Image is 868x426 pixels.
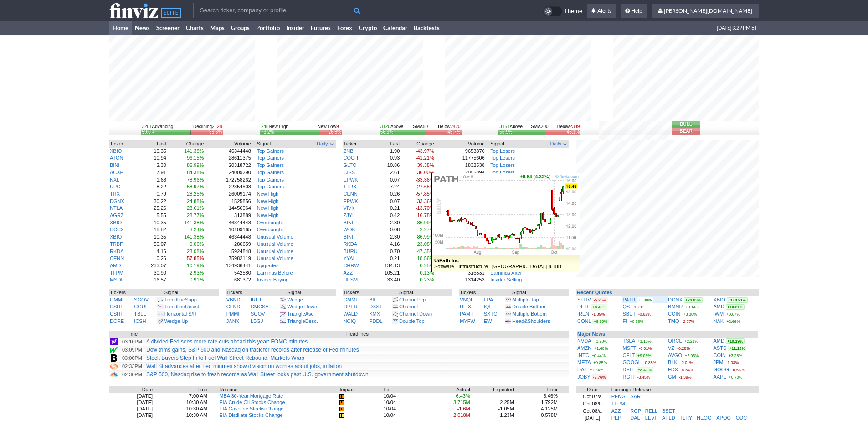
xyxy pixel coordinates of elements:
td: 0.79 [137,191,167,198]
td: 10.86 [372,162,401,169]
span: -33.36% [416,198,434,204]
a: IREN [577,311,589,317]
a: TSLA [623,338,635,343]
a: DELL [577,304,590,309]
a: Channel Up [399,297,426,302]
a: VNQI [460,297,472,302]
span: -33.36% [416,177,434,182]
span: Trendline [164,304,185,309]
a: CCCX [110,227,124,232]
a: Theme [543,6,582,16]
a: [PERSON_NAME][DOMAIN_NAME] [652,4,759,18]
a: Unusual Volume [257,249,293,254]
a: Charts [183,21,207,35]
a: RELL [645,408,658,414]
a: News [132,21,153,35]
span: 3120 [380,124,390,129]
a: TRBF [110,241,123,247]
a: Horizontal S/R [164,311,197,317]
a: SXTC [484,311,497,317]
a: Top Gainers [257,155,284,161]
a: AZZ [611,408,621,414]
a: Insider Selling [490,277,522,282]
a: OPER [344,304,358,309]
span: Daily [550,140,561,148]
a: TMQ [668,318,679,324]
a: HESM [344,277,358,282]
a: WOK [344,227,355,232]
a: Top Gainers [257,148,284,154]
a: DAL [577,367,587,372]
a: New High [257,205,279,211]
td: 2.61 [372,169,401,177]
a: TrendlineResist. [164,304,200,309]
a: New High [257,213,279,218]
span: -36.00% [416,170,434,175]
a: Top Losers [490,162,515,168]
a: IQI [484,304,491,309]
a: RKDA [344,241,358,247]
td: 0.07 [372,177,401,184]
a: Backtests [411,21,443,35]
a: GM [668,374,676,379]
a: SGOV [134,297,149,302]
div: 26.8% [329,130,341,134]
div: 56.9% [499,130,512,134]
a: PAMT [460,311,473,317]
a: WALD [344,311,358,317]
a: GMMF [110,297,125,302]
a: Futures [308,21,334,35]
a: NXL [110,177,119,182]
a: AZZ [344,270,353,275]
th: Change [400,140,434,148]
a: PENG [611,394,626,399]
a: Channel Down [399,311,432,317]
div: New High [261,124,288,130]
span: 84.38% [187,170,204,175]
span: Signal [257,140,271,148]
img: chart.ashx [432,173,580,255]
a: CSHI [110,304,122,309]
a: Wedge Down [287,304,317,309]
a: META [577,359,591,365]
td: 0.21 [372,205,401,212]
a: A divided Fed sees more rate cuts ahead this year: FOMC minutes [146,338,308,345]
a: Top Gainers [257,177,284,182]
a: Top Gainers [257,184,284,189]
a: UPC [110,184,120,189]
th: Volume [435,140,485,148]
a: RKDA [110,249,124,254]
a: CENN [344,191,358,197]
a: Double Top [399,318,424,324]
a: Oct 08/a [583,408,602,414]
a: Screener [153,21,183,35]
a: PDDL [369,318,382,324]
a: FI [623,318,627,324]
a: Earnings After [490,270,522,275]
a: EIA Distillate Stocks Change [219,412,282,418]
a: XBIO [110,148,122,154]
a: NVDA [577,338,591,343]
td: 14456064 [204,205,251,212]
span: 78.96% [187,177,204,182]
a: Groups [228,21,253,35]
span: 96.15% [187,155,204,161]
a: SERV [577,297,591,302]
a: RGTI [623,374,635,379]
button: Bear [672,128,700,135]
div: 59.0% [142,130,154,134]
a: MSFT [623,345,637,351]
a: NEOG [697,415,711,421]
a: VIVK [344,205,355,211]
div: Declining [193,124,222,130]
a: Top Gainers [257,170,284,175]
a: Channel [399,304,418,309]
td: 0.26 [372,191,401,198]
td: 0.93 [372,155,401,162]
a: CENN [110,255,124,261]
a: GOOG [714,367,729,372]
span: -57.85% [416,191,434,197]
a: APLD [662,415,675,421]
a: Upgrades [257,263,279,268]
a: Double Bottom [512,304,545,309]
